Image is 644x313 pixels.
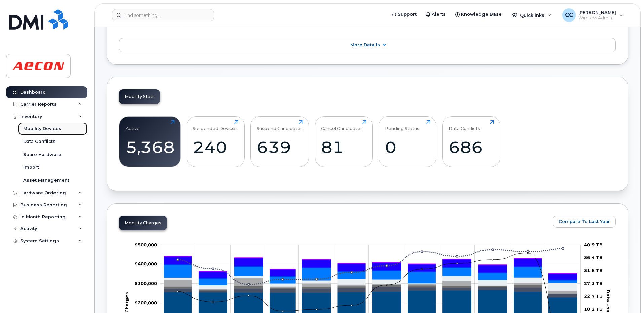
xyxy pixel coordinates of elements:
tspan: $400,000 [135,261,157,267]
div: 0 [385,137,430,157]
g: $0 [135,242,157,247]
a: Data Conflicts686 [449,120,494,163]
input: Find something... [112,9,214,21]
span: Alerts [432,11,446,18]
span: Wireless Admin [578,15,616,21]
a: Suspend Candidates639 [257,120,303,163]
a: Knowledge Base [451,8,506,21]
tspan: 36.4 TB [584,255,603,260]
span: Quicklinks [520,12,544,18]
a: Cancel Candidates81 [321,120,366,163]
div: Cancel Candidates [321,120,363,131]
g: $0 [135,261,157,267]
div: 639 [257,137,303,157]
g: Cancellation [164,278,577,293]
span: [PERSON_NAME] [578,10,616,15]
div: Data Conflicts [449,120,480,131]
g: Features [164,265,577,285]
button: Compare To Last Year [553,216,616,228]
span: More Details [350,42,380,48]
a: Active5,368 [126,120,175,163]
tspan: 18.2 TB [584,306,603,312]
tspan: $500,000 [135,242,157,247]
g: Roaming [164,287,577,297]
tspan: 27.3 TB [584,281,603,286]
tspan: Charges [124,292,129,313]
a: Pending Status0 [385,120,430,163]
div: 686 [449,137,494,157]
g: $0 [135,300,157,305]
a: Support [387,8,421,21]
a: Alerts [421,8,451,21]
div: 81 [321,137,366,157]
div: Suspended Devices [193,120,238,131]
g: $0 [135,281,157,286]
tspan: 22.7 TB [584,293,603,299]
tspan: 31.8 TB [584,268,603,273]
tspan: $200,000 [135,300,157,305]
div: 5,368 [126,137,175,157]
g: QST [164,256,577,273]
g: Hardware [164,276,577,291]
g: Data [164,285,577,294]
div: Christina Cefaratti [558,8,628,22]
g: HST [164,257,577,279]
div: Pending Status [385,120,419,131]
div: Suspend Candidates [257,120,303,131]
span: CC [565,11,573,19]
g: GST [164,264,577,280]
span: Compare To Last Year [559,218,610,225]
tspan: $300,000 [135,281,157,286]
span: Knowledge Base [461,11,502,18]
div: 240 [193,137,238,157]
a: Suspended Devices240 [193,120,238,163]
div: Quicklinks [507,8,556,22]
g: PST [164,256,577,274]
tspan: 40.9 TB [584,242,603,247]
span: Support [398,11,417,18]
div: Active [126,120,140,131]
